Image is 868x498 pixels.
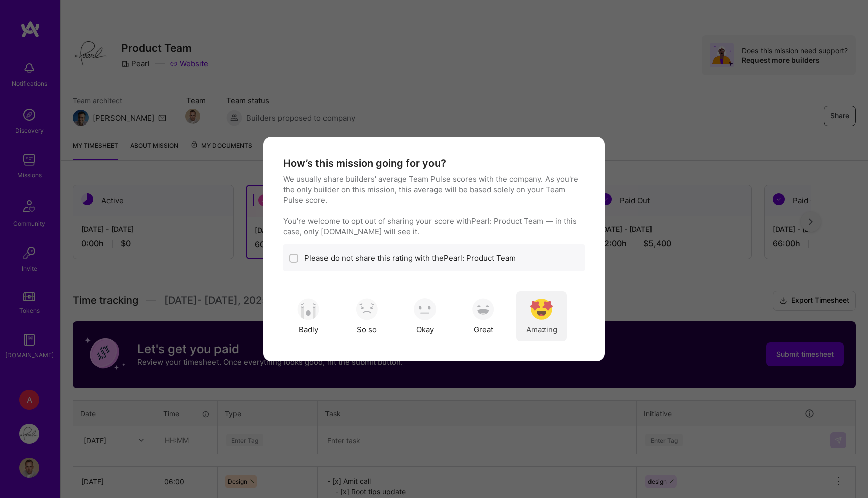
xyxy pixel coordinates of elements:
[283,174,585,237] p: We usually share builders' average Team Pulse scores with the company. As you're the only builder...
[526,324,557,335] span: Amazing
[414,298,436,320] img: soso
[297,298,319,320] img: soso
[416,324,434,335] span: Okay
[474,324,493,335] span: Great
[530,298,553,320] img: soso
[356,298,378,320] img: soso
[472,298,494,320] img: soso
[263,137,605,361] div: modal
[304,253,516,263] label: Please do not share this rating with the Pearl: Product Team
[357,324,377,335] span: So so
[299,324,318,335] span: Badly
[283,157,446,170] h4: How’s this mission going for you?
